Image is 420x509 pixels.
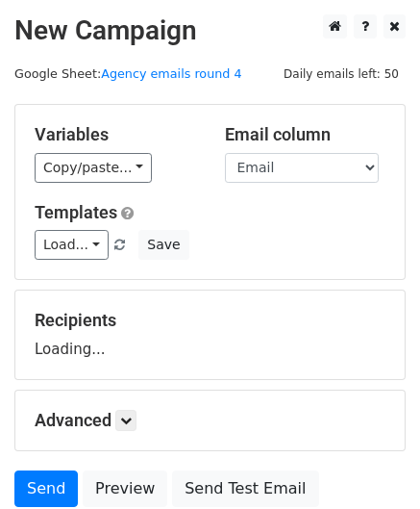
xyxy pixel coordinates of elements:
a: Send Test Email [172,471,318,507]
a: Templates [35,202,117,222]
small: Google Sheet: [14,66,242,81]
div: Loading... [35,310,385,360]
a: Copy/paste... [35,153,152,183]
span: Daily emails left: 50 [277,64,406,85]
h5: Variables [35,124,196,145]
h5: Email column [225,124,386,145]
h5: Recipients [35,310,385,331]
a: Send [14,471,78,507]
a: Load... [35,230,109,260]
h5: Advanced [35,410,385,431]
h2: New Campaign [14,14,406,47]
a: Preview [83,471,167,507]
a: Daily emails left: 50 [277,66,406,81]
a: Agency emails round 4 [101,66,241,81]
button: Save [138,230,188,260]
